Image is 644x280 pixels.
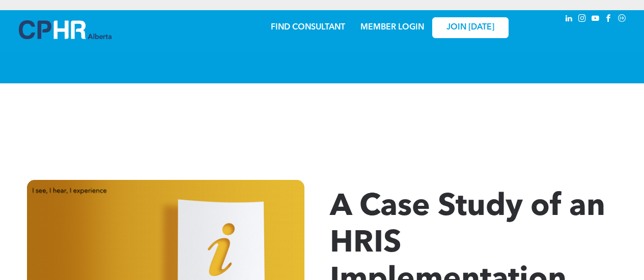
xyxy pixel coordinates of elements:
[577,13,588,26] a: instagram
[360,23,424,32] a: MEMBER LOGIN
[271,23,345,32] a: FIND CONSULTANT
[617,13,628,26] a: Social network
[19,20,111,39] img: A blue and white logo for cp alberta
[603,13,614,26] a: facebook
[432,17,509,38] a: JOIN [DATE]
[446,23,494,33] span: JOIN [DATE]
[564,13,575,26] a: linkedin
[590,13,601,26] a: youtube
